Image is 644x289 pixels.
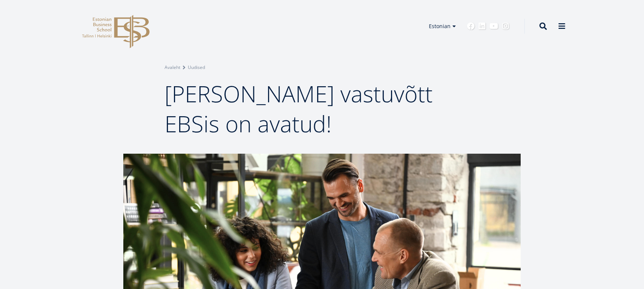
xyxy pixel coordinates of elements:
a: Avaleht [165,64,180,71]
a: Youtube [490,22,498,30]
span: [PERSON_NAME] vastuvõtt EBSis on avatud! [165,78,433,139]
a: Facebook [467,22,475,30]
a: Instagram [502,22,509,30]
a: Uudised [188,64,205,71]
a: Linkedin [478,22,486,30]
